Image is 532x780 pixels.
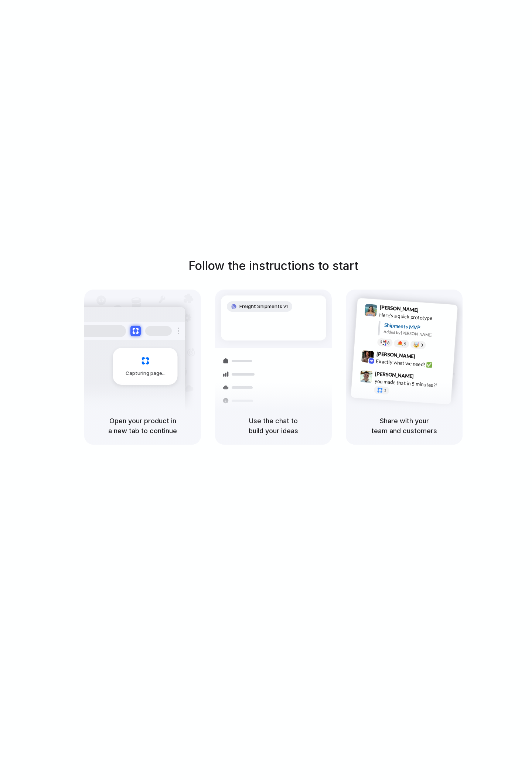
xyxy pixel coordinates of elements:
[188,257,358,275] h1: Follow the instructions to start
[421,307,436,316] span: 9:41 AM
[387,341,390,345] span: 8
[239,303,288,310] span: Freight Shipments v1
[375,370,414,380] span: [PERSON_NAME]
[376,350,415,360] span: [PERSON_NAME]
[379,311,453,324] div: Here's a quick prototype
[384,389,386,393] span: 1
[417,353,433,362] span: 9:42 AM
[355,416,454,436] h5: Share with your team and customers
[376,357,450,370] div: Exactly what we need! ✅
[383,329,451,339] div: Added by [PERSON_NAME]
[379,303,419,314] span: [PERSON_NAME]
[404,342,406,346] span: 5
[224,416,323,436] h5: Use the chat to build your ideas
[413,342,420,348] div: 🤯
[126,370,167,377] span: Capturing page
[384,321,452,333] div: Shipments MVP
[420,343,423,347] span: 3
[93,416,192,436] h5: Open your product in a new tab to continue
[416,373,431,382] span: 9:47 AM
[374,377,448,390] div: you made that in 5 minutes?!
